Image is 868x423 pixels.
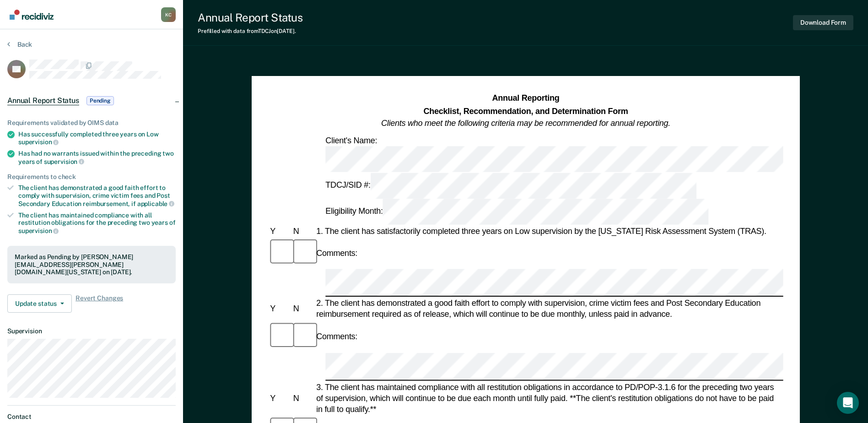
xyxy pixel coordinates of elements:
[837,392,859,414] div: Open Intercom Messenger
[793,15,853,30] button: Download Form
[268,304,291,315] div: Y
[75,294,123,313] span: Revert Changes
[18,150,176,165] div: Has had no warrants issued within the preceding two years of
[86,96,114,105] span: Pending
[198,11,302,24] div: Annual Report Status
[291,226,314,237] div: N
[7,413,176,421] dt: Contact
[291,304,314,315] div: N
[7,40,32,49] button: Back
[10,10,54,20] img: Recidiviz
[161,7,176,22] button: Profile dropdown button
[381,119,670,128] em: Clients who meet the following criteria may be recommended for annual reporting.
[7,119,176,127] div: Requirements validated by OIMS data
[44,158,84,165] span: supervision
[268,226,291,237] div: Y
[423,106,628,115] strong: Checklist, Recommendation, and Determination Form
[18,138,59,146] span: supervision
[18,130,176,146] div: Has successfully completed three years on Low
[492,94,559,103] strong: Annual Reporting
[18,211,176,235] div: The client has maintained compliance with all restitution obligations for the preceding two years of
[7,173,176,181] div: Requirements to check
[7,327,176,335] dt: Supervision
[323,199,710,225] div: Eligibility Month:
[198,28,302,34] div: Prefilled with data from TDCJ on [DATE] .
[18,184,176,207] div: The client has demonstrated a good faith effort to comply with supervision, crime victim fees and...
[314,331,359,342] div: Comments:
[7,294,72,313] button: Update status
[314,298,783,320] div: 2. The client has demonstrated a good faith effort to comply with supervision, crime victim fees ...
[314,381,783,415] div: 3. The client has maintained compliance with all restitution obligations in accordance to PD/POP-...
[314,248,359,259] div: Comments:
[15,253,168,276] div: Marked as Pending by [PERSON_NAME][EMAIL_ADDRESS][PERSON_NAME][DOMAIN_NAME][US_STATE] on [DATE].
[268,393,291,404] div: Y
[161,7,176,22] div: K C
[18,227,59,234] span: supervision
[7,96,79,105] span: Annual Report Status
[291,393,314,404] div: N
[137,200,174,207] span: applicable
[314,226,783,237] div: 1. The client has satisfactorily completed three years on Low supervision by the [US_STATE] Risk ...
[323,173,698,199] div: TDCJ/SID #:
